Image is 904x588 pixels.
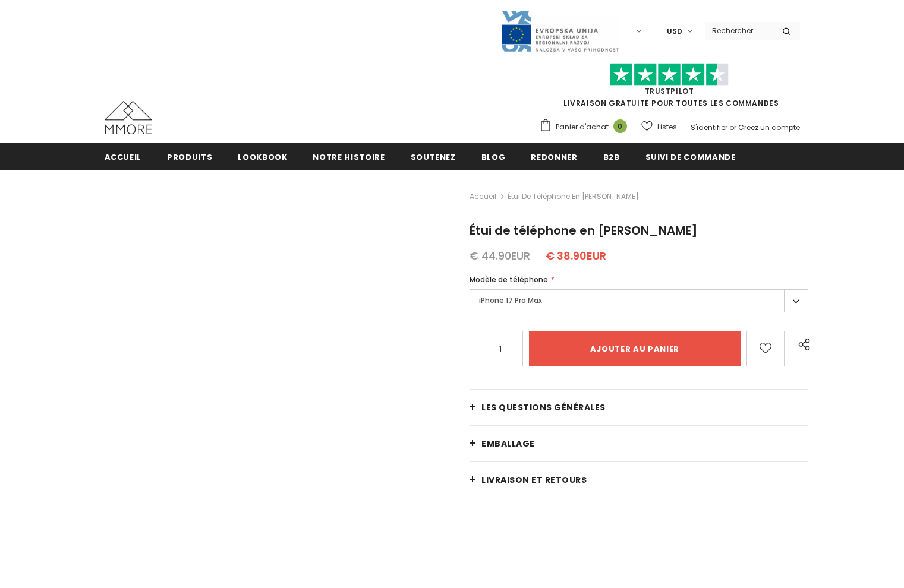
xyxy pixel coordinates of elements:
a: S'identifier [691,122,727,132]
span: Redonner [531,151,577,163]
span: Blog [481,151,506,163]
a: Redonner [531,143,577,170]
a: Blog [481,143,506,170]
span: Notre histoire [313,151,385,163]
a: Javni Razpis [500,26,619,36]
span: Suivi de commande [645,151,736,163]
span: Modèle de téléphone [470,274,548,284]
span: Les questions générales [481,402,606,413]
a: Livraison et retours [470,462,808,498]
a: Notre histoire [313,143,385,170]
a: soutenez [411,143,456,170]
span: Listes [657,121,677,133]
span: Panier d'achat [556,121,609,133]
span: Livraison et retours [481,474,587,486]
input: Ajouter au panier [529,331,741,366]
img: Faites confiance aux étoiles pilotes [610,63,729,86]
span: B2B [603,151,620,163]
a: Produits [167,143,212,170]
img: Javni Razpis [500,10,619,53]
input: Search Site [705,22,773,39]
span: USD [667,26,682,37]
span: Lookbook [238,151,287,163]
a: Accueil [105,143,142,170]
a: Panier d'achat 0 [539,118,633,136]
span: 0 [613,119,627,133]
a: Suivi de commande [645,143,736,170]
span: € 44.90EUR [470,248,530,263]
a: Créez un compte [738,122,800,132]
label: iPhone 17 Pro Max [470,289,808,312]
a: TrustPilot [645,86,694,96]
span: soutenez [411,151,456,163]
span: Accueil [105,151,142,163]
span: EMBALLAGE [481,438,535,450]
a: Lookbook [238,143,287,170]
img: Cas MMORE [105,101,152,134]
span: € 38.90EUR [546,248,606,263]
span: Étui de téléphone en [PERSON_NAME] [508,189,639,204]
span: or [729,122,736,132]
a: B2B [603,143,620,170]
a: Listes [641,116,677,137]
span: Étui de téléphone en [PERSON_NAME] [470,222,698,239]
a: Les questions générales [470,390,808,425]
span: LIVRAISON GRATUITE POUR TOUTES LES COMMANDES [539,68,800,108]
a: EMBALLAGE [470,426,808,461]
a: Accueil [470,189,496,204]
span: Produits [167,151,212,163]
